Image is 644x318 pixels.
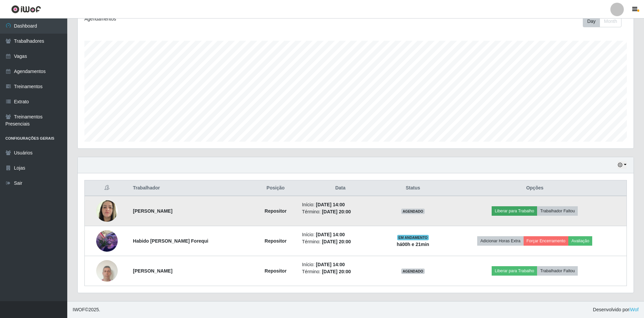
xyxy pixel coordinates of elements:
li: Término: [302,208,379,215]
button: Forçar Encerramento [524,236,569,246]
div: First group [583,15,621,27]
button: Adicionar Horas Extra [477,236,523,246]
time: [DATE] 20:00 [322,239,351,244]
time: [DATE] 14:00 [316,202,345,207]
div: Toolbar with button groups [583,15,627,27]
span: IWOF [73,307,85,312]
th: Trabalhador [129,180,253,196]
strong: [PERSON_NAME] [133,208,172,214]
th: Posição [253,180,298,196]
img: 1755286883736.jpeg [96,197,118,225]
span: AGENDADO [401,209,425,214]
strong: Repositor [265,208,287,214]
strong: há 00 h e 21 min [397,242,429,247]
img: CoreUI Logo [11,5,41,13]
th: Status [383,180,443,196]
span: AGENDADO [401,269,425,274]
strong: Repositor [265,238,287,244]
img: 1755521550319.jpeg [96,226,118,255]
img: 1755971090596.jpeg [96,257,118,285]
li: Início: [302,231,379,238]
th: Opções [443,180,627,196]
button: Day [583,15,600,27]
strong: [PERSON_NAME] [133,268,172,274]
button: Trabalhador Faltou [537,266,578,276]
button: Trabalhador Faltou [537,206,578,216]
strong: Repositor [265,268,287,274]
button: Avaliação [568,236,592,246]
div: Agendamentos [84,15,305,23]
span: © 2025 . [73,306,100,313]
time: [DATE] 20:00 [322,269,351,274]
span: EM ANDAMENTO [397,235,429,240]
li: Término: [302,238,379,245]
button: Month [600,15,621,27]
li: Início: [302,261,379,268]
time: [DATE] 14:00 [316,232,345,237]
button: Liberar para Trabalho [492,266,537,276]
time: [DATE] 14:00 [316,262,345,267]
th: Data [298,180,383,196]
a: iWof [629,307,639,312]
time: [DATE] 20:00 [322,209,351,214]
span: Desenvolvido por [593,306,639,313]
li: Término: [302,268,379,275]
button: Liberar para Trabalho [492,206,537,216]
li: Início: [302,201,379,208]
strong: Habido [PERSON_NAME] Forequi [133,238,208,244]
